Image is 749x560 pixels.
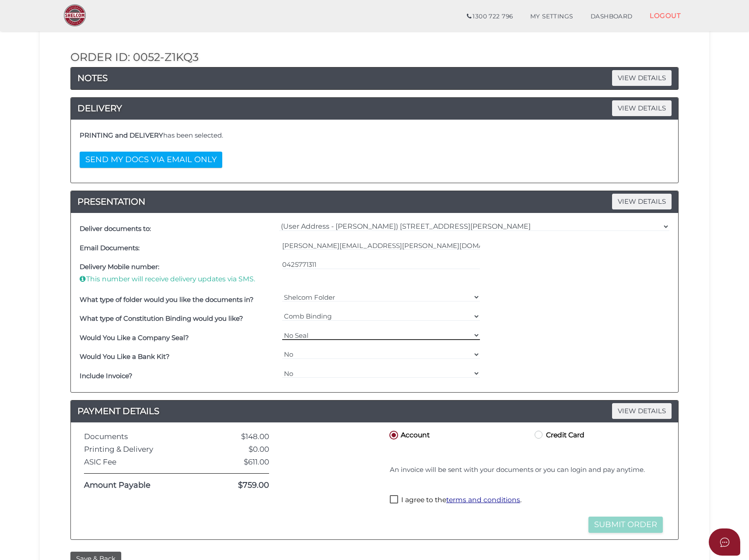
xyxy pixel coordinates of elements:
[77,432,205,441] div: Documents
[80,352,170,361] b: Would You Like a Bank Kit?
[80,314,243,323] b: What type of Constitution Binding would you like?
[390,466,663,474] h4: An invoice will be sent with your documents or you can login and pay anytime.
[80,244,140,252] b: Email Documents:
[71,404,678,418] a: PAYMENT DETAILSVIEW DETAILS
[388,429,430,440] label: Account
[588,517,663,533] button: Submit Order
[71,101,678,115] h4: DELIVERY
[446,496,520,504] a: terms and conditions
[205,458,276,466] div: $611.00
[80,262,159,271] b: Delivery Mobile number:
[458,8,521,25] a: 1300 722 796
[80,274,278,284] p: This number will receive delivery updates via SMS.
[80,333,189,342] b: Would You Like a Company Seal?
[80,372,133,380] b: Include Invoice?
[521,8,582,25] a: MY SETTINGS
[205,481,276,490] div: $759.00
[71,195,678,209] h4: PRESENTATION
[80,131,163,139] b: PRINTING and DELIVERY
[70,51,679,64] h2: Order ID: 0052-z1kQ3
[71,101,678,115] a: DELIVERYVIEW DETAILS
[612,100,672,116] span: VIEW DETAILS
[80,132,669,139] h4: has been selected.
[709,528,740,556] button: Open asap
[71,71,678,85] a: NOTESVIEW DETAILS
[612,70,672,85] span: VIEW DETAILS
[282,260,480,269] input: Please enter a valid 10-digit phone number
[612,403,672,418] span: VIEW DETAILS
[80,295,254,304] b: What type of folder would you like the documents in?
[71,195,678,209] a: PRESENTATIONVIEW DETAILS
[71,71,678,85] h4: NOTES
[205,445,276,454] div: $0.00
[71,404,678,418] h4: PAYMENT DETAILS
[582,8,641,25] a: DASHBOARD
[80,224,151,233] b: Deliver documents to:
[612,194,672,209] span: VIEW DETAILS
[390,495,521,506] label: I agree to the .
[533,429,584,440] label: Credit Card
[205,432,276,441] div: $148.00
[80,152,222,168] button: SEND MY DOCS VIA EMAIL ONLY
[77,458,205,466] div: ASIC Fee
[77,445,205,454] div: Printing & Delivery
[77,481,205,490] div: Amount Payable
[641,7,689,25] a: LOGOUT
